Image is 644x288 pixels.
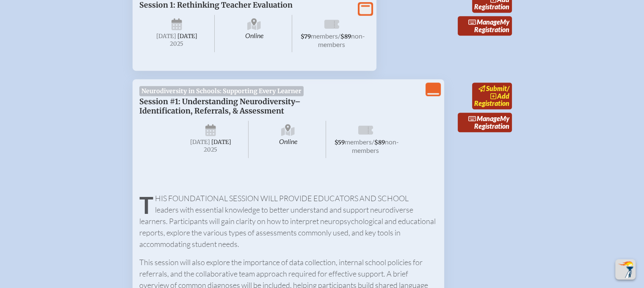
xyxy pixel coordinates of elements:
[211,138,231,146] span: [DATE]
[190,138,210,146] span: [DATE]
[486,84,507,92] span: submit
[156,33,176,40] span: [DATE]
[139,0,353,10] p: Session 1: Rethinking Teacher Evaluation
[139,193,437,250] p: This foundational session will provide educators and school leaders with essential knowledge to b...
[180,147,242,153] span: 2025
[472,83,512,109] a: submit/addRegistration
[216,15,292,52] span: Online
[139,86,304,96] span: Neurodiversity in Schools: Supporting Every Learner
[146,41,208,47] span: 2025
[615,259,636,280] button: Scroll Top
[139,97,353,116] p: Session #1: Understanding Neurodiversity–Identification, Referrals, & Assessment
[507,84,509,92] span: /
[340,33,351,40] span: $89
[617,261,634,278] img: To the top
[177,33,197,40] span: [DATE]
[318,32,365,48] span: non-members
[334,139,345,146] span: $59
[311,32,338,40] span: members
[352,138,399,154] span: non-members
[338,32,340,40] span: /
[458,113,512,132] a: ManageMy Registration
[458,16,512,36] a: ManageMy Registration
[497,92,509,100] span: add
[372,138,374,146] span: /
[374,139,385,146] span: $89
[468,114,500,122] span: Manage
[301,33,311,40] span: $79
[250,121,326,158] span: Online
[468,18,500,26] span: Manage
[345,138,372,146] span: members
